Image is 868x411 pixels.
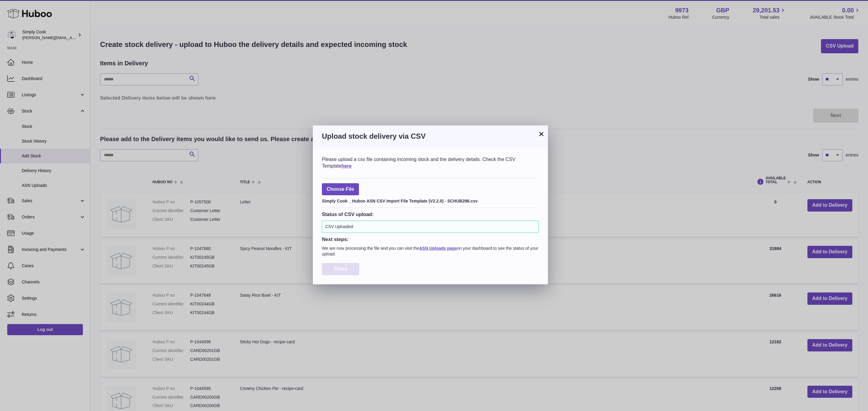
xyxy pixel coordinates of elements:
[322,236,539,243] h3: Next steps:
[322,246,539,257] p: We are now processing the file and you can visit the on your dashboard to see the status of your ...
[322,221,539,233] div: CSV Uploaded
[322,197,539,204] div: Simply Cook _ Huboo ASN CSV Import File Template (V2.2.0) - SCHUB298.csv
[322,131,539,141] h3: Upload stock delivery via CSV
[322,263,359,275] button: Close
[322,156,539,169] div: Please upload a csv file containing incoming stock and the delivery details. Check the CSV Template
[341,163,352,168] a: here
[334,266,347,271] span: Close
[538,130,545,138] button: ×
[322,183,359,196] span: Choose File
[322,211,539,218] h3: Status of CSV upload:
[419,246,457,251] a: ASN Uploads page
